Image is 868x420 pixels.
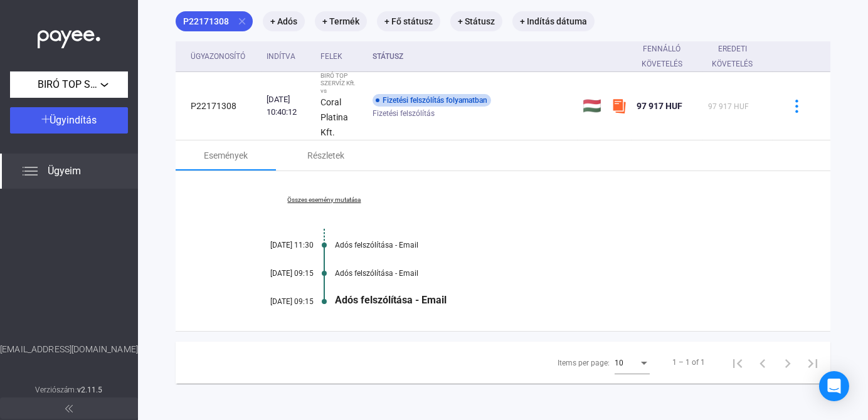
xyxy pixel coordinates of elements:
[38,77,100,92] span: BIRÓ TOP SZERVÍZ Kft.
[368,41,578,72] th: Státusz
[267,49,295,64] div: Indítva
[335,294,768,306] div: Adós felszólítása - Email
[176,11,253,31] mat-chip: P22171308
[267,93,310,118] div: [DATE] 10:40:12
[320,49,342,64] div: Felek
[267,49,310,64] div: Indítva
[191,49,245,64] div: Ügyazonosító
[708,41,768,71] div: Eredeti követelés
[615,359,623,367] span: 10
[238,196,410,204] a: Összes esemény mutatása
[50,114,97,126] span: Ügyindítás
[191,49,257,64] div: Ügyazonosító
[38,23,100,49] img: white-payee-white-dot.svg
[750,350,775,375] button: Previous page
[615,355,650,370] mat-select: Items per page:
[65,405,73,412] img: arrow-double-left-grey.svg
[783,93,810,119] button: more-blue
[373,94,491,107] div: Fizetési felszólítás folyamatban
[238,269,314,278] div: [DATE] 09:15
[48,164,81,179] span: Ügyeim
[373,106,435,121] span: Fizetési felszólítás
[558,355,610,370] div: Items per page:
[320,49,363,64] div: Felek
[77,386,103,394] strong: v2.11.5
[637,41,687,71] div: Fennálló követelés
[238,297,314,306] div: [DATE] 09:15
[10,107,128,134] button: Ügyindítás
[10,71,128,98] button: BIRÓ TOP SZERVÍZ Kft.
[708,102,749,111] span: 97 917 HUF
[512,11,595,31] mat-chip: + Indítás dátuma
[320,97,348,137] strong: Coral Platina Kft.
[578,72,606,140] td: 🇭🇺
[335,269,768,278] div: Adós felszólítása - Email
[263,11,305,31] mat-chip: + Adós
[708,41,756,71] div: Eredeti követelés
[320,72,363,95] div: BIRÓ TOP SZERVÍZ Kft. vs
[725,350,750,375] button: First page
[176,72,262,140] td: P22171308
[41,115,50,123] img: plus-white.svg
[800,350,825,375] button: Last page
[335,241,768,249] div: Adós felszólítása - Email
[611,98,627,113] img: szamlazzhu-mini
[819,371,849,401] div: Open Intercom Messenger
[775,350,800,375] button: Next page
[23,164,38,179] img: list.svg
[637,101,682,111] span: 97 917 HUF
[672,355,705,370] div: 1 – 1 of 1
[637,41,698,71] div: Fennálló követelés
[236,16,248,27] mat-icon: close
[204,148,248,163] div: Események
[450,11,502,31] mat-chip: + Státusz
[377,11,440,31] mat-chip: + Fő státusz
[238,241,314,249] div: [DATE] 11:30
[308,148,345,163] div: Részletek
[315,11,367,31] mat-chip: + Termék
[790,100,803,113] img: more-blue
